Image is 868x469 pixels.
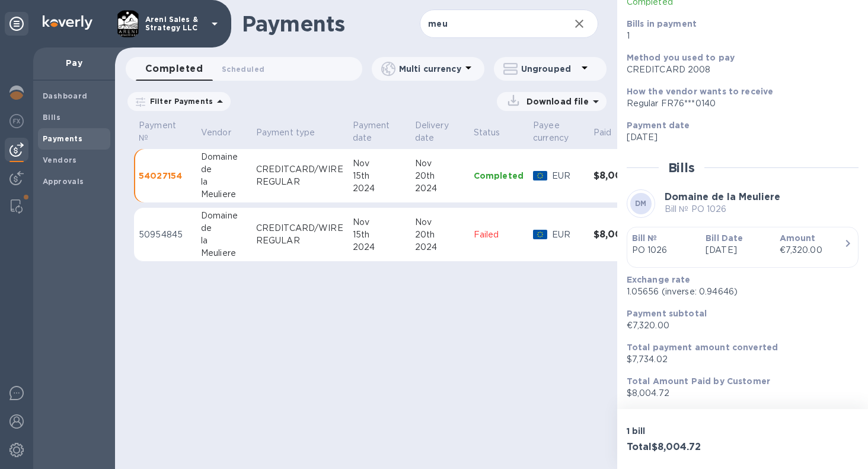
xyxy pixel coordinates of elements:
[521,63,577,75] p: Ungrouped
[627,53,735,62] b: Method you used to pay
[43,134,82,143] b: Payments
[415,119,449,144] p: Delivery date
[353,170,406,182] div: 15th
[43,57,106,69] p: Pay
[627,425,738,437] p: 1 bill
[552,229,584,241] p: EUR
[139,119,192,144] span: Payment №
[5,12,28,36] div: Unpin categories
[627,309,707,318] b: Payment subtotal
[139,119,176,144] p: Payment №
[201,188,247,201] div: Meuliere
[415,119,464,144] span: Delivery date
[627,286,849,298] p: 1.05656 (inverse: 0.94646)
[415,157,464,170] div: Nov
[353,157,406,170] div: Nov
[593,126,627,139] span: Paid
[201,176,247,188] div: la
[780,233,816,243] b: Amount
[474,229,524,241] p: Failed
[780,244,844,256] div: €7,320.00
[706,244,770,256] p: [DATE]
[668,160,695,175] h2: Bills
[665,203,780,216] p: Bill № PO 1026
[627,19,697,28] b: Bills in payment
[43,156,77,164] b: Vendors
[353,119,390,144] p: Payment date
[627,121,690,130] b: Payment date
[201,163,247,176] div: de
[593,170,644,182] h3: $8,004.72
[627,87,774,96] b: How the vendor wants to receive
[145,96,213,106] p: Filter Payments
[474,126,500,139] p: Status
[43,113,60,122] b: Bills
[139,170,192,182] p: 54027154
[9,114,24,128] img: Foreign exchange
[522,96,589,107] p: Download file
[627,97,849,110] div: Regular FR76***0140
[593,126,612,139] p: Paid
[399,63,461,75] p: Multi currency
[201,247,247,259] div: Meuliere
[632,233,658,243] b: Bill №
[201,210,247,222] div: Domaine
[632,244,696,256] p: PO 1026
[353,229,406,241] div: 15th
[627,343,778,352] b: Total payment amount converted
[256,222,343,247] p: CREDITCARD/WIRE REGULAR
[145,15,205,32] p: Areni Sales & Strategy LLC
[706,233,743,243] b: Bill Date
[627,64,849,76] div: CREDITCARD 2008
[627,30,849,42] p: 1
[627,319,849,332] p: €7,320.00
[256,163,343,188] p: CREDITCARD/WIRE REGULAR
[627,353,849,366] p: $7,734.02
[201,126,231,139] p: Vendor
[627,442,738,453] h3: Total $8,004.72
[593,229,644,240] h3: $8,006.99
[353,216,406,229] div: Nov
[627,387,849,400] p: $8,004.72
[415,182,464,195] div: 2024
[627,376,770,386] b: Total Amount Paid by Customer
[353,182,406,195] div: 2024
[43,91,88,100] b: Dashboard
[627,227,859,268] button: Bill №PO 1026Bill Date[DATE]Amount€7,320.00
[139,229,192,241] p: 50954845
[353,241,406,253] div: 2024
[201,222,247,235] div: de
[201,126,247,139] span: Vendor
[474,170,524,182] p: Completed
[43,15,92,30] img: Logo
[627,131,849,144] p: [DATE]
[415,229,464,241] div: 20th
[242,11,420,36] h1: Payments
[145,61,203,77] span: Completed
[474,126,516,139] span: Status
[415,170,464,182] div: 20th
[353,119,406,144] span: Payment date
[256,126,315,139] p: Payment type
[552,170,584,182] p: EUR
[222,63,264,75] span: Scheduled
[627,275,691,284] b: Exchange rate
[201,151,247,163] div: Domaine
[635,199,647,208] b: DM
[533,119,584,144] span: Payee currency
[415,241,464,253] div: 2024
[201,235,247,247] div: la
[415,216,464,229] div: Nov
[533,119,569,144] p: Payee currency
[43,177,84,186] b: Approvals
[256,126,331,139] span: Payment type
[665,191,780,202] b: Domaine de la Meuliere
